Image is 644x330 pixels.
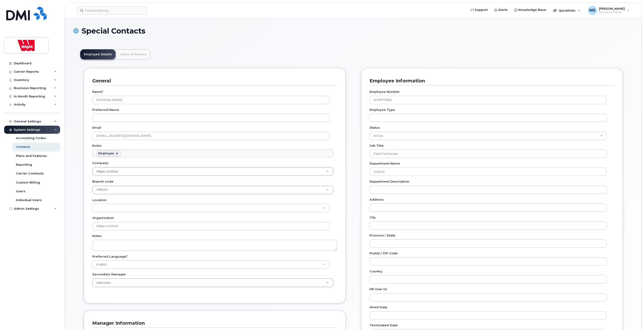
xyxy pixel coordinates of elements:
[370,143,384,148] label: Job Title
[370,108,395,112] label: Employee Type
[370,125,380,130] label: Status
[80,49,116,59] a: Employee Details
[96,170,118,173] span: Wajax Limited
[92,161,108,165] label: Company
[92,279,333,287] a: Unknown
[92,179,113,184] label: Branch code
[92,216,114,220] label: Organization
[92,125,101,130] label: Email
[96,188,108,191] span: ON540
[92,254,127,259] label: Preferred Language
[370,251,398,255] label: Postal / ZIP Code
[102,90,103,93] abbr: required
[92,90,103,94] label: Name
[92,198,106,202] label: Location
[94,281,111,285] span: Unknown
[92,320,334,326] h3: Manager Information
[92,108,119,112] label: Preferred Name
[370,197,384,202] label: Address
[92,234,102,238] label: Notes
[370,161,400,166] label: Department Name
[117,49,150,59] a: Lines of Service
[370,78,611,84] h3: Employee Information
[370,323,398,327] label: Terminated Date
[370,215,376,220] label: City
[92,167,333,176] a: Wajax Limited
[370,287,387,291] label: HR user id
[370,305,387,309] label: Hired Date
[92,186,333,194] a: ON540
[370,233,395,238] label: Province / State
[370,179,409,184] label: Department Description
[92,272,126,277] label: Secondary Manager
[370,90,400,94] label: Employee Number
[126,255,127,258] abbr: required
[370,269,382,274] label: Country
[98,152,114,155] div: Employee
[92,143,102,148] label: Roles
[73,27,633,35] h1: Special Contacts
[92,78,334,84] h3: General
